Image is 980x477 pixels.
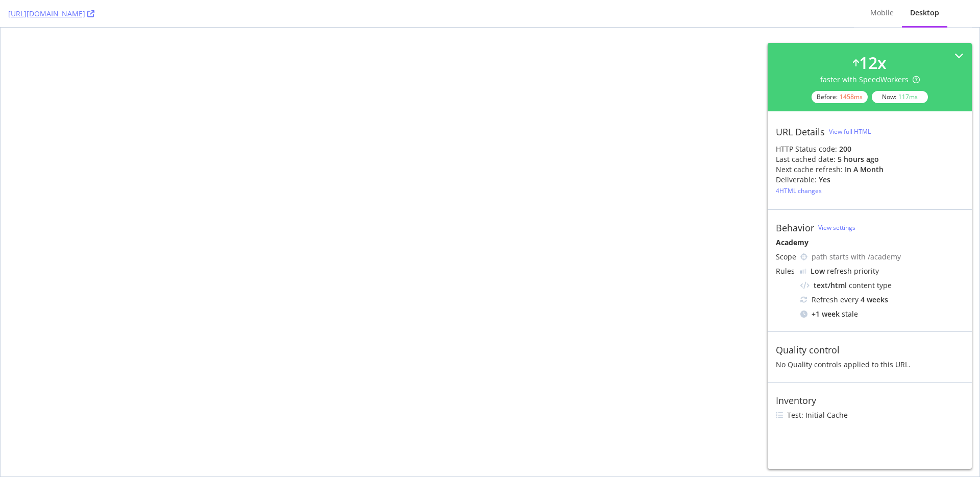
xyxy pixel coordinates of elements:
[829,124,871,140] button: View full HTML
[840,92,863,101] div: 1458 ms
[838,154,879,164] div: 5 hours ago
[776,252,796,262] div: Scope
[870,8,894,18] div: Mobile
[812,309,840,319] div: + 1 week
[8,9,94,19] a: [URL][DOMAIN_NAME]
[800,309,964,319] div: stale
[814,280,847,291] div: text/html
[811,266,879,276] div: refresh priority
[812,252,964,262] div: path starts with /academy
[800,295,964,305] div: Refresh every
[776,395,816,406] div: Inventory
[811,266,825,276] div: Low
[859,51,887,75] div: 12 x
[910,8,939,18] div: Desktop
[800,269,806,274] img: Yo1DZTjnOBfEZTkXj00cav03WZSR3qnEnDcAAAAASUVORK5CYII=
[776,344,840,355] div: Quality control
[776,237,964,248] div: Academy
[839,144,851,154] strong: 200
[800,280,964,291] div: content type
[820,75,920,85] div: faster with SpeedWorkers
[776,126,825,137] div: URL Details
[776,185,822,197] button: 4HTML changes
[776,186,822,195] div: 4 HTML changes
[776,266,796,276] div: Rules
[776,360,964,370] div: No Quality controls applied to this URL.
[898,92,918,101] div: 117 ms
[776,222,814,233] div: Behavior
[776,175,817,185] div: Deliverable:
[872,91,928,103] div: Now:
[829,127,871,136] div: View full HTML
[861,295,888,305] div: 4 weeks
[776,154,836,164] div: Last cached date:
[776,410,964,420] li: Test: Initial Cache
[845,164,884,175] div: in a month
[776,164,843,175] div: Next cache refresh:
[818,223,855,232] a: View settings
[819,175,830,185] div: Yes
[812,91,868,103] div: Before:
[776,144,964,154] div: HTTP Status code:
